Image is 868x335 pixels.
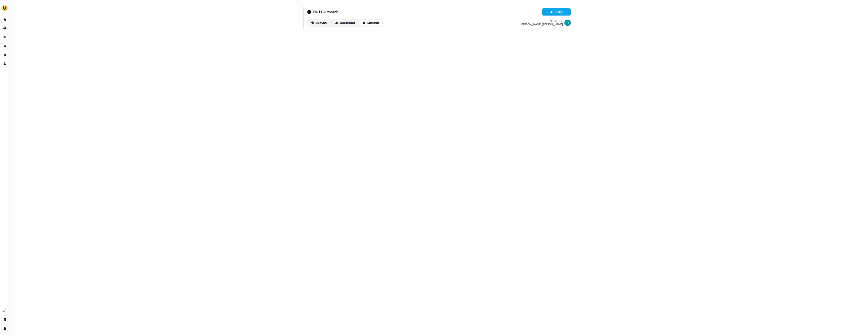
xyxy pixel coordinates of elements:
button: Distribute [359,20,383,26]
span: DC LI Outreach [313,9,338,14]
div: Created by [550,20,563,23]
a: Go to Inbound [2,34,8,40]
a: Go to integrations [2,308,8,314]
a: Go to experiments [2,61,8,67]
a: Go to prospects [2,16,8,23]
a: Go to team [2,316,8,323]
button: Engagement [331,20,358,26]
a: Go to profile [2,325,8,332]
a: Go to attribution [2,52,8,58]
a: Editor [542,10,571,15]
div: [PERSON_NAME] [PERSON_NAME] [521,23,563,26]
img: David [564,20,571,26]
button: Overview [308,20,331,26]
a: Go to templates [2,43,8,49]
a: Go to outbound experience [2,25,8,31]
button: Editor [542,8,571,16]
